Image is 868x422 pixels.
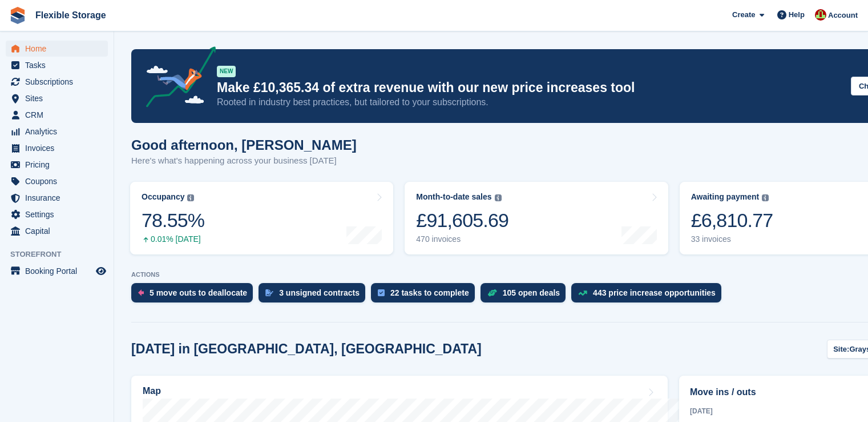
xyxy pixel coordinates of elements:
a: menu [6,74,108,90]
div: Awaiting payment [691,192,760,202]
span: Analytics [25,124,94,140]
a: Flexible Storage [31,6,111,25]
a: menu [6,140,108,156]
a: 3 unsigned contracts [259,283,371,308]
a: 22 tasks to complete [371,283,481,308]
p: Here's what's happening across your business [DATE] [131,154,357,168]
div: 443 price increase opportunities [593,288,716,297]
span: Booking Portal [25,263,94,279]
span: Subscriptions [25,74,94,90]
a: menu [6,107,108,123]
a: menu [6,263,108,279]
div: 5 move outs to deallocate [150,288,247,297]
a: 443 price increase opportunities [571,283,727,308]
a: menu [6,157,108,173]
img: price_increase_opportunities-93ffe204e8149a01c8c9dc8f82e8f89637d9d84a8eef4429ea346261dce0b2c0.svg [578,290,587,296]
div: 78.55% [142,209,204,232]
a: Preview store [94,264,108,278]
span: Create [732,9,755,21]
img: deal-1b604bf984904fb50ccaf53a9ad4b4a5d6e5aea283cecdc64d6e3604feb123c2.svg [487,289,497,297]
div: £91,605.69 [416,209,508,232]
img: price-adjustments-announcement-icon-8257ccfd72463d97f412b2fc003d46551f7dbcb40ab6d574587a9cd5c0d94... [136,46,216,112]
span: Account [828,10,858,21]
img: David Jones [815,9,826,21]
div: 22 tasks to complete [390,288,469,297]
span: CRM [25,107,94,123]
img: move_outs_to_deallocate_icon-f764333ba52eb49d3ac5e1228854f67142a1ed5810a6f6cc68b1a99e826820c5.svg [138,289,144,296]
img: icon-info-grey-7440780725fd019a000dd9b08b2336e03edf1995a4989e88bcd33f0948082b44.svg [495,194,502,201]
a: Month-to-date sales £91,605.69 470 invoices [405,182,668,254]
a: menu [6,206,108,222]
p: Make £10,365.34 of extra revenue with our new price increases tool [217,79,842,96]
div: 105 open deals [503,288,560,297]
a: menu [6,57,108,73]
div: Occupancy [142,192,184,202]
a: menu [6,223,108,239]
img: icon-info-grey-7440780725fd019a000dd9b08b2336e03edf1995a4989e88bcd33f0948082b44.svg [187,194,194,201]
h1: Good afternoon, [PERSON_NAME] [131,137,357,153]
h2: Map [143,386,161,396]
h2: [DATE] in [GEOGRAPHIC_DATA], [GEOGRAPHIC_DATA] [131,341,482,357]
span: Capital [25,223,94,239]
img: icon-info-grey-7440780725fd019a000dd9b08b2336e03edf1995a4989e88bcd33f0948082b44.svg [762,194,769,201]
a: 105 open deals [481,283,571,308]
span: Home [25,41,94,57]
span: Help [789,9,805,21]
div: £6,810.77 [691,209,773,232]
div: 470 invoices [416,234,508,244]
a: menu [6,190,108,206]
p: Rooted in industry best practices, but tailored to your subscriptions. [217,96,842,109]
span: Storefront [10,249,114,260]
a: menu [6,90,108,106]
div: 0.01% [DATE] [142,234,204,244]
div: NEW [217,66,236,77]
a: 5 move outs to deallocate [131,283,259,308]
img: stora-icon-8386f47178a22dfd0bd8f6a31ec36ba5ce8667c1dd55bd0f319d3a0aa187defe.svg [9,7,26,24]
span: Insurance [25,190,94,206]
span: Settings [25,206,94,222]
span: Pricing [25,157,94,173]
span: Tasks [25,57,94,73]
span: Coupons [25,173,94,189]
span: Sites [25,90,94,106]
a: menu [6,173,108,189]
a: menu [6,124,108,140]
span: Invoices [25,140,94,156]
img: task-75834270c22a3079a89374b754ae025e5fb1db73e45f91037f5363f120a921f8.svg [378,289,385,296]
span: Site: [833,344,849,355]
div: Month-to-date sales [416,192,491,202]
img: contract_signature_icon-13c848040528278c33f63329250d36e43548de30e8caae1d1a13099fd9432cc5.svg [265,289,273,296]
a: menu [6,41,108,57]
a: Occupancy 78.55% 0.01% [DATE] [130,182,393,254]
div: 33 invoices [691,234,773,244]
div: 3 unsigned contracts [279,288,360,297]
